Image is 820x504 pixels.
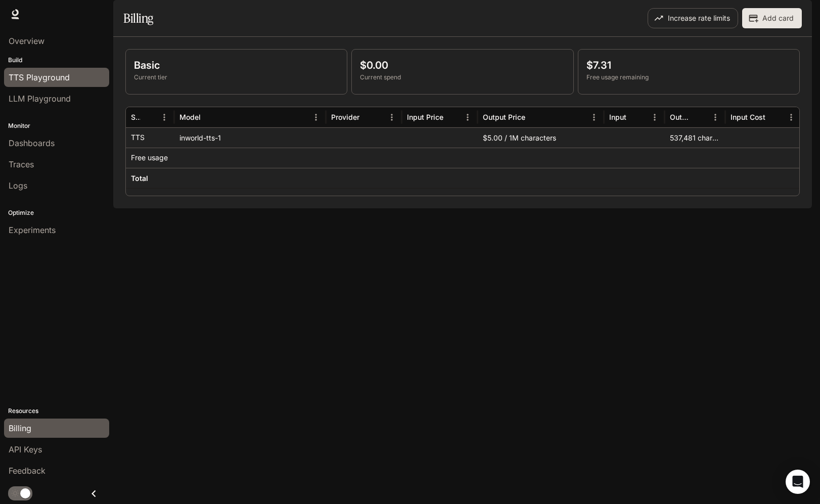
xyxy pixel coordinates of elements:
[360,110,376,125] button: Sort
[360,73,565,82] p: Current spend
[142,110,157,125] button: Sort
[742,8,802,28] button: Add card
[647,110,662,125] button: Menu
[648,8,738,28] button: Increase rate limits
[131,173,148,184] h6: Total
[157,110,172,125] button: Menu
[627,110,643,125] button: Sort
[360,58,565,73] p: $0.00
[731,113,765,121] div: Input Cost
[134,58,339,73] p: Basic
[586,73,791,82] p: Free usage remaining
[202,110,217,125] button: Sort
[708,110,723,125] button: Menu
[123,8,153,28] h1: Billing
[407,113,443,121] div: Input Price
[131,113,141,121] div: Service
[134,73,339,82] p: Current tier
[331,113,359,121] div: Provider
[786,470,810,494] div: Open Intercom Messenger
[586,58,791,73] p: $7.31
[131,132,145,143] p: TTS
[483,113,525,121] div: Output Price
[131,153,168,163] p: Free usage
[586,110,602,125] button: Menu
[670,113,692,121] div: Output
[693,110,708,125] button: Sort
[478,127,604,148] div: $5.00 / 1M characters
[308,110,324,125] button: Menu
[665,127,725,148] div: 537,481 characters
[526,110,541,125] button: Sort
[609,113,626,121] div: Input
[460,110,475,125] button: Menu
[784,110,799,125] button: Menu
[444,110,460,125] button: Sort
[174,127,326,148] div: inworld-tts-1
[179,113,201,121] div: Model
[766,110,782,125] button: Sort
[384,110,399,125] button: Menu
